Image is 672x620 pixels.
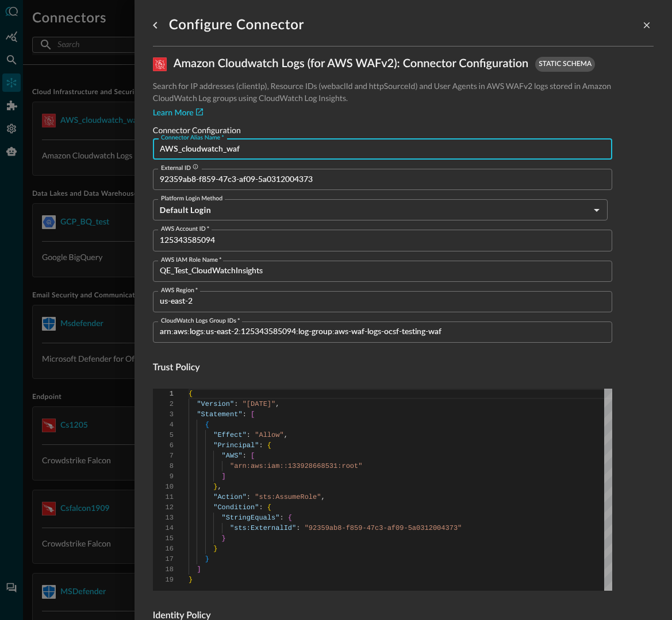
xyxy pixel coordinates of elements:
div: 9 [153,471,174,482]
span: } [213,483,217,491]
span: "Allow" [255,431,283,439]
span: : [234,400,238,408]
span: "AWS" [221,452,242,460]
div: 8 [153,461,174,471]
span: : [259,441,263,449]
svg: External ID for cross-account role you deployed. [193,164,199,170]
span: : [242,410,246,418]
span: "Principal" [213,441,259,449]
span: "Effect" [213,431,247,439]
span: [ [251,452,255,460]
span: : [242,452,246,460]
div: 3 [153,409,174,420]
span: "arn:aws:iam::133928668531:root" [230,462,362,470]
span: { [205,421,209,429]
span: { [267,441,271,449]
div: 11 [153,492,174,502]
label: Platform Login Method [161,194,222,203]
div: 4 [153,420,174,430]
input: This field will be generated after saving the connection [160,169,612,190]
div: 12 [153,502,174,513]
p: Amazon Cloudwatch Logs (for AWS WAFv2) : Connector Configuration [174,56,529,73]
div: 17 [153,554,174,564]
h5: Default Login [160,204,589,216]
div: 15 [153,533,174,544]
span: "Statement" [197,410,242,418]
div: 2 [153,399,174,409]
div: 1 [153,389,174,399]
span: "[DATE]" [242,400,275,408]
button: close-drawer [640,18,654,32]
div: 19 [153,575,174,585]
div: 6 [153,440,174,451]
h1: Configure Connector [169,16,304,34]
div: 16 [153,544,174,554]
span: { [288,514,292,522]
span: "Action" [213,493,247,501]
label: AWS IAM Role Name [161,255,222,265]
span: : [259,503,263,511]
span: "Version" [197,400,234,408]
div: 7 [153,451,174,461]
span: } [189,576,193,584]
span: , [217,483,221,491]
span: "sts:AssumeRole" [255,493,321,501]
span: { [267,503,271,511]
label: AWS Account ID [161,224,209,234]
span: : [296,524,300,532]
span: "sts:ExternalId" [230,524,296,532]
a: Learn More [153,107,203,119]
span: ] [197,565,201,573]
div: 14 [153,523,174,533]
label: Connector Alias Name [161,133,224,142]
span: } [205,555,209,563]
div: External ID [161,164,198,173]
span: [ [251,410,255,418]
div: 13 [153,513,174,523]
span: , [321,493,325,501]
p: static schema [539,59,592,69]
span: "92359ab8-f859-47c3-af09-5a0312004373" [304,524,462,532]
span: : [279,514,283,522]
div: 18 [153,564,174,575]
label: AWS Region [161,286,198,295]
div: 10 [153,482,174,492]
span: : [247,493,251,501]
span: "StringEquals" [221,514,279,522]
img: AWSCloudWatchLogs.svg [153,57,167,71]
span: ] [221,472,225,480]
span: } [221,534,225,542]
label: CloudWatch Logs Group IDs [161,316,240,325]
span: "Condition" [213,503,259,511]
span: , [275,400,279,408]
span: , [283,431,287,439]
button: go back [146,16,164,34]
span: { [189,390,193,398]
span: : [247,431,251,439]
div: 5 [153,430,174,440]
span: } [213,545,217,553]
h4: Trust Policy [153,361,612,375]
p: Connector Configuration [153,124,654,136]
p: Search for IP addresses (clientIp), Resource IDs (webaclId and httpSourceId) and User Agents in A... [153,80,654,104]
